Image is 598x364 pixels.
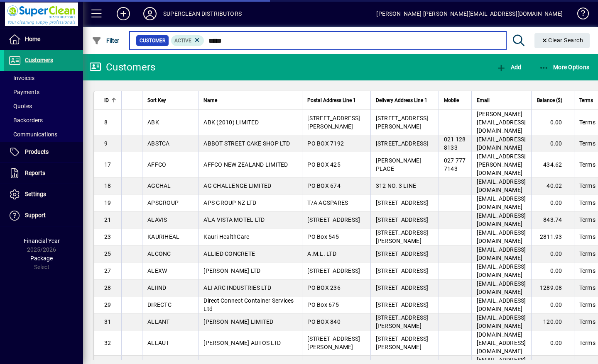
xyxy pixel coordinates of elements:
[531,194,574,211] td: 0.00
[203,119,259,126] span: ABK (2010) LIMITED
[477,153,526,176] span: [EMAIL_ADDRESS][PERSON_NAME][DOMAIN_NAME]
[477,297,526,312] span: [EMAIL_ADDRESS][DOMAIN_NAME]
[477,111,526,134] span: [PERSON_NAME][EMAIL_ADDRESS][DOMAIN_NAME]
[104,119,108,126] span: 8
[477,212,526,227] span: [EMAIL_ADDRESS][DOMAIN_NAME]
[307,216,360,223] span: [STREET_ADDRESS]
[25,191,46,197] span: Settings
[203,297,294,312] span: Direct Connect Container Services Ltd
[104,340,111,346] span: 32
[104,182,111,189] span: 18
[147,119,159,126] span: ABK
[89,61,155,74] div: Customers
[4,205,83,226] a: Support
[531,330,574,356] td: 0.00
[307,267,360,274] span: [STREET_ADDRESS]
[147,318,170,325] span: ALLANT
[203,267,260,274] span: [PERSON_NAME] LTD
[203,96,297,105] div: Name
[104,284,111,291] span: 28
[579,284,596,292] span: Terms
[477,96,490,105] span: Email
[4,184,83,205] a: Settings
[147,267,167,274] span: ALEXW
[147,140,170,147] span: ABSTCA
[531,110,574,135] td: 0.00
[531,177,574,194] td: 40.02
[307,335,360,350] span: [STREET_ADDRESS][PERSON_NAME]
[8,89,39,95] span: Payments
[4,127,83,141] a: Communications
[307,115,360,130] span: [STREET_ADDRESS][PERSON_NAME]
[579,250,596,258] span: Terms
[104,233,111,240] span: 23
[541,37,583,44] span: Clear Search
[477,136,526,151] span: [EMAIL_ADDRESS][DOMAIN_NAME]
[307,318,341,325] span: PO BOX 840
[579,233,596,241] span: Terms
[539,64,590,70] span: More Options
[376,267,429,274] span: [STREET_ADDRESS]
[203,233,249,240] span: Kauri HealthCare
[376,199,429,206] span: [STREET_ADDRESS]
[8,117,43,124] span: Backorders
[477,178,526,193] span: [EMAIL_ADDRESS][DOMAIN_NAME]
[8,75,34,81] span: Invoices
[477,280,526,295] span: [EMAIL_ADDRESS][DOMAIN_NAME]
[203,96,217,105] span: Name
[307,301,339,308] span: PO Box 675
[203,161,288,168] span: AFFCO NEW ZEALAND LIMITED
[25,212,46,218] span: Support
[147,233,179,240] span: KAURIHEAL
[92,37,120,44] span: Filter
[531,152,574,177] td: 434.62
[307,96,356,105] span: Postal Address Line 1
[147,250,171,257] span: ALCONC
[104,267,111,274] span: 27
[496,64,521,70] span: Add
[477,314,526,329] span: [EMAIL_ADDRESS][DOMAIN_NAME]
[579,139,596,148] span: Terms
[4,142,83,163] a: Products
[203,284,271,291] span: ALI ARC INDUSTRIES LTD
[477,96,526,105] div: Email
[579,118,596,126] span: Terms
[203,250,255,257] span: ALLIED CONCRETE
[579,318,596,326] span: Terms
[307,161,341,168] span: PO BOX 425
[147,301,172,308] span: DIRECTC
[531,313,574,330] td: 120.00
[307,182,341,189] span: PO BOX 674
[579,216,596,224] span: Terms
[137,6,163,21] button: Profile
[531,279,574,296] td: 1289.08
[25,57,53,63] span: Customers
[531,211,574,228] td: 843.74
[104,216,111,223] span: 21
[4,29,83,50] a: Home
[494,60,523,75] button: Add
[307,250,336,257] span: A.M.L. LTD
[30,255,53,262] span: Package
[477,331,526,354] span: [DOMAIN_NAME][EMAIL_ADDRESS][DOMAIN_NAME]
[531,245,574,262] td: 0.00
[376,335,429,350] span: [STREET_ADDRESS][PERSON_NAME]
[444,96,466,105] div: Mobile
[531,228,574,245] td: 2811.93
[104,161,111,168] span: 17
[376,250,429,257] span: [STREET_ADDRESS]
[579,199,596,207] span: Terms
[4,163,83,184] a: Reports
[537,96,562,105] span: Balance ($)
[104,96,109,105] span: ID
[579,267,596,275] span: Terms
[110,6,137,21] button: Add
[579,160,596,169] span: Terms
[8,131,57,138] span: Communications
[307,140,344,147] span: PO BOX 7192
[147,199,179,206] span: APSGROUP
[140,36,165,45] span: Customer
[203,199,256,206] span: APS GROUP NZ LTD
[579,96,593,105] span: Terms
[4,85,83,99] a: Payments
